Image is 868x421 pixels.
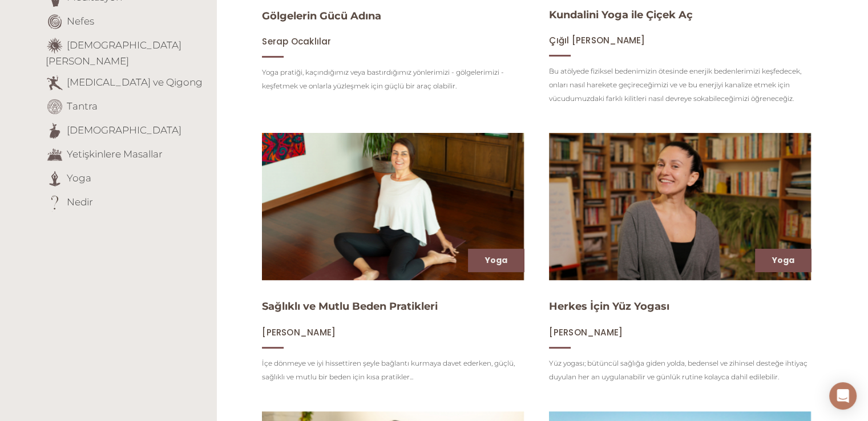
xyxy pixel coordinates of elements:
a: Herkes İçin Yüz Yogası [549,300,669,313]
a: Gölgelerin Gücü Adına [262,10,381,22]
a: Nedir [67,196,93,207]
a: Yoga [772,254,794,266]
a: Kundalini Yoga ile Çiçek Aç [549,9,693,21]
a: Nefes [67,15,94,26]
p: Yoga pratiği, kaçındığımız veya bastırdığımız yönlerimizi - gölgelerimizi - keşfetmek ve onlarla ... [262,66,524,93]
a: [DEMOGRAPHIC_DATA] [67,124,181,135]
a: Çığıl [PERSON_NAME] [549,35,645,46]
span: Çığıl [PERSON_NAME] [549,34,645,46]
span: [PERSON_NAME] [262,326,336,338]
div: Open Intercom Messenger [829,382,857,410]
p: İçe dönmeye ve iyi hissettiren şeyle bağlantı kurmaya davet ederken, güçlü, sağlıklı ve mutlu bir... [262,357,524,384]
a: Serap Ocaklılar [262,36,331,47]
a: [PERSON_NAME] [262,327,336,338]
a: Yoga [67,172,91,183]
span: Serap Ocaklılar [262,35,331,47]
span: [PERSON_NAME] [549,326,623,338]
a: Yoga [485,254,507,266]
a: Tantra [67,100,98,111]
p: Yüz yogası; bütüncül sağlığa giden yolda, bedensel ve zihinsel desteğe ihtiyaç duyulan her an uyg... [549,357,811,384]
a: [MEDICAL_DATA] ve Qigong [67,76,203,87]
a: [DEMOGRAPHIC_DATA][PERSON_NAME] [46,39,181,67]
a: Sağlıklı ve Mutlu Beden Pratikleri [262,300,438,313]
a: Yetişkinlere Masallar [67,148,163,159]
p: Bu atölyede fiziksel bedenimizin ötesinde enerjik bedenlerimizi keşfedecek, onları nasıl harekete... [549,64,811,106]
a: [PERSON_NAME] [549,327,623,338]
